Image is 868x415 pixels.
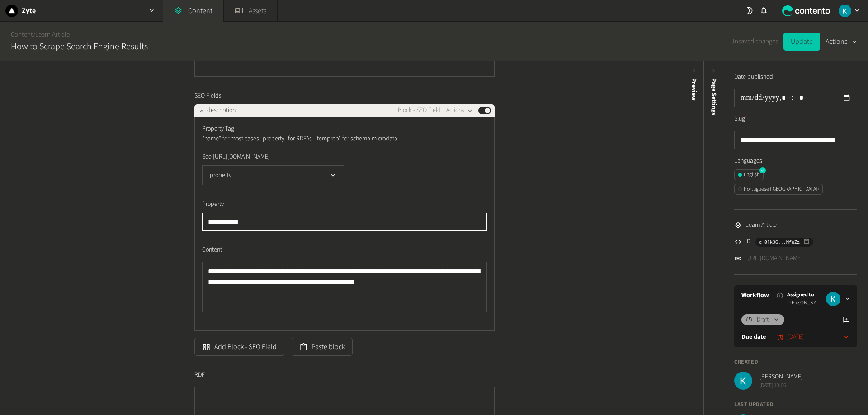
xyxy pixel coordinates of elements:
[741,291,769,300] a: Workflow
[839,5,851,17] img: Karlo Jedud
[734,114,747,124] label: Slug
[783,33,820,51] button: Update
[787,291,822,299] span: Assigned to
[745,254,802,263] a: [URL][DOMAIN_NAME]
[734,184,823,195] button: Portuguese ([GEOGRAPHIC_DATA])
[759,382,803,390] span: [DATE] 13:06
[734,156,857,166] label: Languages
[202,200,224,209] span: Property
[11,40,148,53] h2: How to Scrape Search Engine Results
[741,314,784,325] button: Draft
[759,238,800,246] span: c_01k3G...NfaZz
[5,5,18,17] img: Zyte
[745,220,777,230] span: Learn Article
[194,370,205,380] span: RDF
[787,299,822,307] span: [PERSON_NAME]
[398,106,441,115] span: Block - SEO Field
[734,72,773,82] label: Date published
[757,315,769,325] span: Draft
[745,237,752,247] span: ID:
[202,124,234,134] span: Property Tag
[11,30,33,39] a: Content
[826,292,840,306] img: Karlo Jedud
[738,185,819,193] div: Portuguese ([GEOGRAPHIC_DATA])
[689,78,699,101] div: Preview
[738,171,759,179] div: English
[734,358,857,366] h4: Created
[22,5,36,16] h2: Zyte
[202,152,408,162] p: See [URL][DOMAIN_NAME]
[734,401,857,409] h4: Last updated
[709,78,719,115] span: Page Settings
[826,33,857,51] button: Actions
[35,30,70,39] a: Learn Article
[730,37,778,47] span: Unsaved changes
[788,332,804,342] time: [DATE]
[202,245,222,255] span: Content
[194,338,284,356] button: Add Block - SEO Field
[446,105,473,116] button: Actions
[734,169,764,180] button: English
[33,30,35,39] span: /
[202,165,344,185] button: property
[759,372,803,382] span: [PERSON_NAME]
[292,338,353,356] button: Paste block
[207,106,236,115] span: description
[734,372,752,390] img: Karlo Jedud
[202,134,408,144] p: "name" for most cases "property" for RDFAs "itemprop" for schema microdata
[741,332,766,342] label: Due date
[194,91,222,101] span: SEO Fields
[755,238,813,247] button: c_01k3G...NfaZz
